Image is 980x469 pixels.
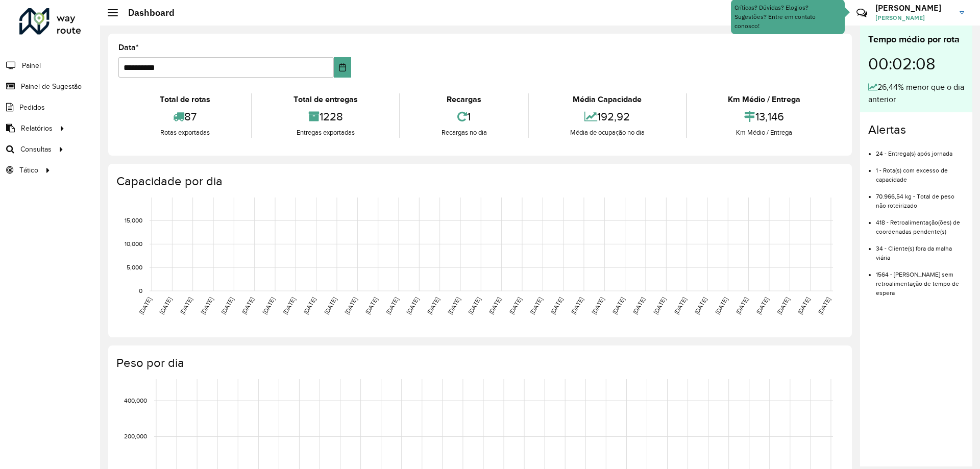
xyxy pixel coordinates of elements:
[611,296,626,315] text: [DATE]
[282,296,297,315] text: [DATE]
[403,106,525,128] div: 1
[116,174,842,189] h4: Capacidade por dia
[868,46,964,81] div: 00:02:08
[446,296,461,315] text: [DATE]
[876,141,964,158] li: 24 - Entrega(s) após jornada
[549,296,564,315] text: [DATE]
[652,296,667,315] text: [DATE]
[487,296,502,315] text: [DATE]
[531,106,683,128] div: 192,92
[755,296,770,315] text: [DATE]
[570,296,584,315] text: [DATE]
[817,296,831,315] text: [DATE]
[851,2,873,24] a: Contato Rápido
[261,296,276,315] text: [DATE]
[220,296,235,315] text: [DATE]
[876,184,964,210] li: 70.966,54 kg - Total de peso não roteirizado
[116,356,842,371] h4: Peso por dia
[876,158,964,184] li: 1 - Rota(s) com excesso de capacidade
[403,93,525,106] div: Recargas
[302,296,317,315] text: [DATE]
[118,7,175,18] h2: Dashboard
[508,296,523,315] text: [DATE]
[693,296,708,315] text: [DATE]
[403,128,525,138] div: Recargas no dia
[868,33,964,46] div: Tempo médio por rota
[426,296,440,315] text: [DATE]
[796,296,811,315] text: [DATE]
[21,123,53,134] span: Relatórios
[200,296,214,315] text: [DATE]
[405,296,420,315] text: [DATE]
[531,128,683,138] div: Média de ocupação no dia
[531,93,683,106] div: Média Capacidade
[334,57,352,78] button: Choose Date
[158,296,173,315] text: [DATE]
[255,106,396,128] div: 1228
[21,81,82,92] span: Painel de Sugestão
[20,144,52,155] span: Consultas
[876,236,964,262] li: 34 - Cliente(s) fora da malha viária
[673,296,688,315] text: [DATE]
[125,240,142,247] text: 10,000
[875,3,952,13] h3: [PERSON_NAME]
[139,287,142,294] text: 0
[876,210,964,236] li: 418 - Retroalimentação(ões) de coordenadas pendente(s)
[868,122,964,137] h4: Alertas
[121,128,249,138] div: Rotas exportadas
[631,296,646,315] text: [DATE]
[19,102,45,113] span: Pedidos
[384,296,399,315] text: [DATE]
[529,296,544,315] text: [DATE]
[591,296,605,315] text: [DATE]
[690,93,839,106] div: Km Médio / Entrega
[127,264,142,270] text: 5,000
[876,262,964,298] li: 1564 - [PERSON_NAME] sem retroalimentação de tempo de espera
[22,60,41,71] span: Painel
[255,128,396,138] div: Entregas exportadas
[19,165,38,176] span: Tático
[734,296,749,315] text: [DATE]
[124,397,147,404] text: 400,000
[125,217,142,224] text: 15,000
[690,128,839,138] div: Km Médio / Entrega
[138,296,153,315] text: [DATE]
[124,433,147,440] text: 200,000
[690,106,839,128] div: 13,146
[344,296,358,315] text: [DATE]
[255,93,396,106] div: Total de entregas
[240,296,255,315] text: [DATE]
[121,106,249,128] div: 87
[875,13,952,22] span: [PERSON_NAME]
[868,81,964,106] div: 26,44% menor que o dia anterior
[467,296,482,315] text: [DATE]
[714,296,729,315] text: [DATE]
[776,296,791,315] text: [DATE]
[121,93,249,106] div: Total de rotas
[323,296,337,315] text: [DATE]
[364,296,379,315] text: [DATE]
[179,296,193,315] text: [DATE]
[118,41,139,54] label: Data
